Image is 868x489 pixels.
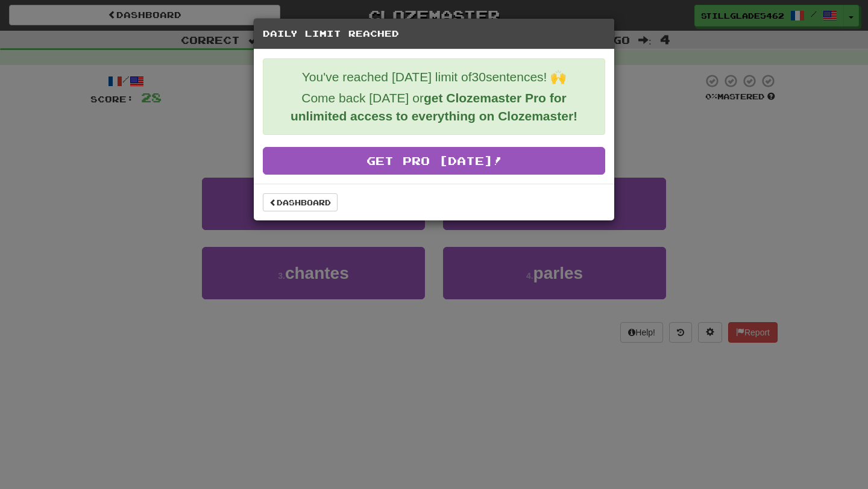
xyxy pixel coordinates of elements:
[263,147,605,175] a: Get Pro [DATE]!
[272,68,596,86] p: You've reached [DATE] limit of 30 sentences! 🙌
[263,193,338,211] a: Dashboard
[272,89,596,125] p: Come back [DATE] or
[263,28,605,40] h5: Daily Limit Reached
[291,91,577,123] strong: get Clozemaster Pro for unlimited access to everything on Clozemaster!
